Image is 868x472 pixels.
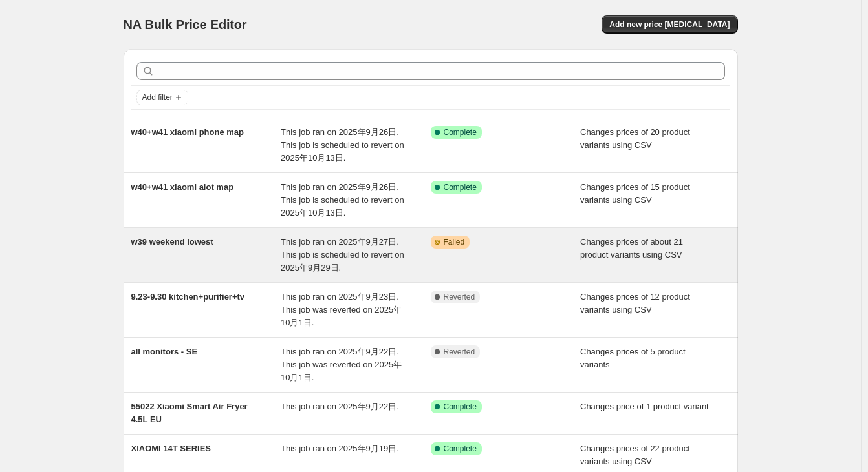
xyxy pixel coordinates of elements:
[281,347,402,382] span: This job ran on 2025年9月22日. This job was reverted on 2025年10月1日.
[131,237,213,247] span: w39 weekend lowest
[602,15,737,34] button: Add new price [MEDICAL_DATA]
[444,347,475,357] span: Reverted
[580,182,690,205] span: Changes prices of 15 product variants using CSV
[131,444,212,453] span: XIAOMI 14T SERIES
[580,402,709,411] span: Changes price of 1 product variant
[580,347,686,369] span: Changes prices of 5 product variants
[131,182,234,192] span: w40+w41 xiaomi aiot map
[444,292,475,302] span: Reverted
[131,292,245,302] span: 9.23-9.30 kitchen+purifier+tv
[580,237,683,260] span: Changes prices of about 21 product variants using CSV
[131,127,244,137] span: w40+w41 xiaomi phone map
[142,92,173,103] span: Add filter
[444,182,477,192] span: Complete
[281,127,404,163] span: This job ran on 2025年9月26日. This job is scheduled to revert on 2025年10月13日.
[131,402,248,424] span: 55022 Xiaomi Smart Air Fryer 4.5L EU
[281,444,399,453] span: This job ran on 2025年9月19日.
[444,444,477,454] span: Complete
[124,17,247,32] span: NA Bulk Price Editor
[281,402,399,411] span: This job ran on 2025年9月22日.
[444,237,465,247] span: Failed
[131,347,198,356] span: all monitors - SE
[580,127,690,150] span: Changes prices of 20 product variants using CSV
[444,127,477,138] span: Complete
[281,237,404,272] span: This job ran on 2025年9月27日. This job is scheduled to revert on 2025年9月29日.
[281,182,404,218] span: This job ran on 2025年9月26日. This job is scheduled to revert on 2025年10月13日.
[580,444,690,466] span: Changes prices of 22 product variants using CSV
[580,292,690,314] span: Changes prices of 12 product variants using CSV
[136,90,188,105] button: Add filter
[609,19,730,30] span: Add new price [MEDICAL_DATA]
[444,402,477,412] span: Complete
[281,292,402,327] span: This job ran on 2025年9月23日. This job was reverted on 2025年10月1日.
